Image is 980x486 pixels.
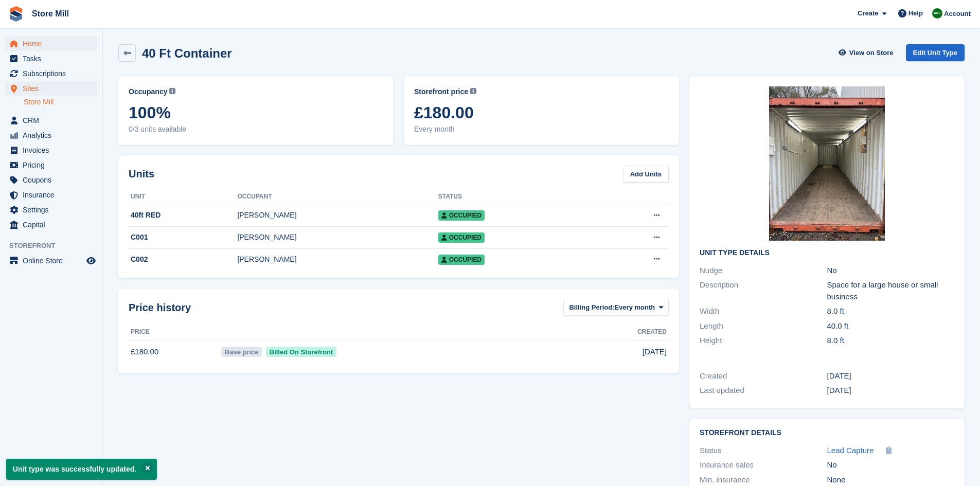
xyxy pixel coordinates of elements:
span: View on Store [849,48,894,58]
th: Unit [129,189,237,205]
a: View on Store [838,44,898,61]
th: Status [438,189,596,205]
span: Billing Period: [569,302,614,313]
span: Online Store [23,254,84,268]
span: Created [637,327,667,336]
a: menu [5,37,97,51]
div: Length [700,320,827,332]
a: menu [5,51,97,66]
img: Angus [932,8,942,19]
div: No [827,459,954,471]
span: Billed On Storefront [266,347,336,357]
a: Store Mill [24,97,97,107]
div: 40.0 ft [827,320,954,332]
a: menu [5,81,97,96]
span: Coupons [23,173,84,187]
span: 0/3 units available [129,124,383,135]
span: Sites [23,81,84,96]
span: [DATE] [643,346,667,358]
h2: Units [129,166,154,182]
span: Occupied [438,255,485,265]
a: Lead Capture [827,445,874,457]
span: Occupied [438,232,485,243]
span: Storefront price [414,86,468,97]
a: menu [5,203,97,217]
span: Home [23,37,84,51]
img: icon-info-grey-7440780725fd019a000dd9b08b2336e03edf1995a4989e88bcd33f0948082b44.svg [470,88,476,94]
span: Account [944,9,971,19]
th: Price [129,324,219,340]
a: menu [5,173,97,187]
div: [DATE] [827,385,954,397]
div: 8.0 ft [827,335,954,347]
span: Storefront [9,241,102,251]
td: £180.00 [129,340,219,363]
h2: 40 Ft Container [142,46,232,60]
span: Capital [23,218,84,232]
a: Store Mill [28,5,73,22]
span: Occupancy [129,86,167,97]
a: menu [5,158,97,172]
span: Help [908,8,923,19]
th: Occupant [237,189,438,205]
div: [PERSON_NAME] [237,232,438,243]
div: None [827,474,954,486]
span: Subscriptions [23,66,84,81]
a: menu [5,66,97,81]
button: Billing Period: Every month [563,299,669,316]
a: menu [5,188,97,202]
span: Base price [221,347,262,357]
div: Nudge [700,265,827,277]
a: menu [5,128,97,142]
span: Tasks [23,51,84,66]
div: [PERSON_NAME] [237,210,438,221]
span: £180.00 [414,103,669,122]
span: Insurance [23,188,84,202]
div: Description [700,279,827,302]
span: Create [858,8,878,19]
span: Settings [23,203,84,217]
span: 100% [129,103,383,122]
div: No [827,265,954,277]
a: menu [5,113,97,128]
span: Analytics [23,128,84,142]
p: Unit type was successfully updated. [6,459,157,480]
img: icon-info-grey-7440780725fd019a000dd9b08b2336e03edf1995a4989e88bcd33f0948082b44.svg [169,88,175,94]
div: C002 [129,254,237,265]
span: Lead Capture [827,446,874,455]
span: Pricing [23,158,84,172]
div: C001 [129,232,237,243]
a: Edit Unit Type [906,44,965,61]
span: Price history [129,300,191,315]
span: CRM [23,113,84,128]
span: Occupied [438,210,485,221]
div: Status [700,445,827,457]
div: [DATE] [827,370,954,382]
span: Every month [615,302,655,313]
div: Min. insurance [700,474,827,486]
h2: Storefront Details [700,429,954,437]
h2: Unit Type details [700,249,954,257]
div: 8.0 ft [827,305,954,317]
div: Height [700,335,827,347]
div: 40ft RED [129,210,237,221]
img: stora-icon-8386f47178a22dfd0bd8f6a31ec36ba5ce8667c1dd55bd0f319d3a0aa187defe.svg [8,6,24,22]
a: menu [5,143,97,157]
a: Preview store [85,255,97,267]
div: Space for a large house or small business [827,279,954,302]
img: IMG_2252.jpg [769,86,885,241]
a: menu [5,254,97,268]
span: Invoices [23,143,84,157]
div: [PERSON_NAME] [237,254,438,265]
div: Last updated [700,385,827,397]
div: Width [700,305,827,317]
a: Add Units [623,166,669,183]
span: Every month [414,124,669,135]
a: menu [5,218,97,232]
div: Created [700,370,827,382]
div: Insurance sales [700,459,827,471]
